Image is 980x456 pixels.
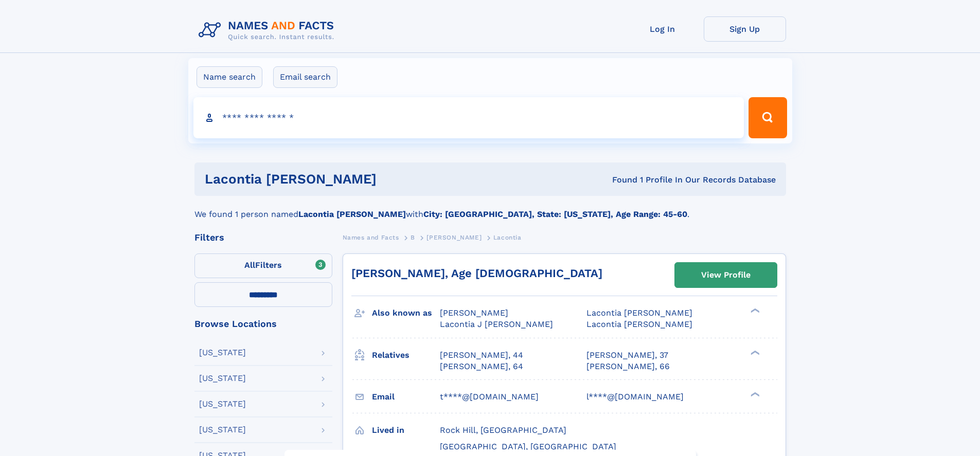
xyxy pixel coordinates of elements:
a: [PERSON_NAME], 44 [440,350,523,361]
div: ❯ [748,391,760,397]
span: All [244,260,255,270]
b: Lacontia [PERSON_NAME] [298,209,406,219]
div: ❯ [748,349,760,356]
span: Lacontia [493,234,522,241]
div: View Profile [701,263,751,287]
span: Lacontia [PERSON_NAME] [586,319,692,329]
input: search input [193,97,744,138]
a: B [411,231,415,244]
div: We found 1 person named with . [194,196,786,221]
img: Logo Names and Facts [194,16,343,44]
a: [PERSON_NAME], 64 [440,361,523,372]
a: [PERSON_NAME], 66 [586,361,670,372]
div: [US_STATE] [199,374,246,382]
span: B [411,234,415,241]
div: Filters [194,233,332,242]
h3: Also known as [372,304,440,322]
h3: Lived in [372,422,440,439]
a: [PERSON_NAME], Age [DEMOGRAPHIC_DATA] [351,267,602,280]
span: Rock Hill, [GEOGRAPHIC_DATA] [440,425,566,435]
b: City: [GEOGRAPHIC_DATA], State: [US_STATE], Age Range: 45-60 [423,209,687,219]
button: Search Button [749,97,787,138]
div: Browse Locations [194,319,332,329]
div: [US_STATE] [199,349,246,357]
span: [GEOGRAPHIC_DATA], [GEOGRAPHIC_DATA] [440,442,616,451]
div: [US_STATE] [199,400,246,408]
h3: Relatives [372,346,440,364]
a: View Profile [675,263,777,287]
span: [PERSON_NAME] [426,234,482,241]
a: Sign Up [704,16,786,42]
span: Lacontia [PERSON_NAME] [586,308,692,318]
span: Lacontia J [PERSON_NAME] [440,319,553,329]
div: Found 1 Profile In Our Records Database [494,174,776,186]
a: Names and Facts [343,231,399,244]
label: Email search [273,66,337,88]
label: Filters [194,253,332,278]
span: [PERSON_NAME] [440,308,508,318]
div: [US_STATE] [199,426,246,434]
a: Log In [621,16,704,42]
div: ❯ [748,307,760,314]
label: Name search [197,66,262,88]
h3: Email [372,388,440,406]
a: [PERSON_NAME], 37 [586,350,668,361]
a: [PERSON_NAME] [426,231,482,244]
h1: Lacontia [PERSON_NAME] [205,173,494,186]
